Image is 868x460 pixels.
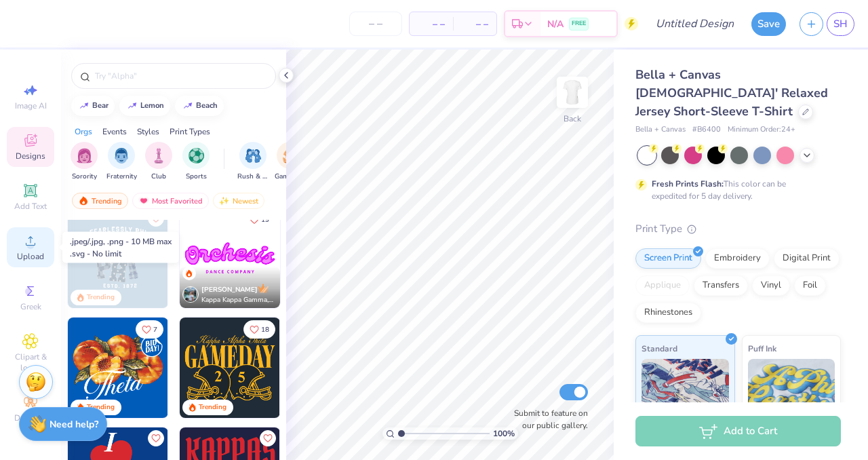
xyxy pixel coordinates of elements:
[114,148,129,164] img: Fraternity Image
[153,326,157,333] span: 7
[106,172,137,182] span: Fraternity
[75,126,92,138] div: Orgs
[136,320,163,339] button: Like
[260,430,276,446] button: Like
[180,208,280,308] img: e5c25cba-9be7-456f-8dc7-97e2284da968
[140,102,164,109] div: lemon
[78,196,89,206] img: trending.gif
[189,148,204,164] img: Sports Image
[692,124,721,136] span: # B6400
[182,102,193,110] img: trend_line.gif
[199,402,226,413] div: Trending
[151,148,166,164] img: Club Image
[87,402,115,413] div: Trending
[145,142,172,182] div: filter for Club
[17,251,44,262] span: Upload
[50,418,98,431] strong: Need help?
[20,301,41,312] span: Greek
[71,142,98,182] div: filter for Sorority
[751,12,786,36] button: Save
[748,341,776,356] span: Puff Ink
[102,126,127,138] div: Events
[564,113,581,125] div: Back
[418,17,445,31] span: – –
[752,275,790,296] div: Vinyl
[213,193,264,209] div: Newest
[243,210,275,229] button: Like
[635,66,828,119] span: Bella + Canvas [DEMOGRAPHIC_DATA]' Relaxed Jersey Short-Sleeve T-Shirt
[68,318,168,418] img: 8659caeb-cee5-4a4c-bd29-52ea2f761d42
[237,142,269,182] button: filter button
[237,142,269,182] div: filter for Rush & Bid
[645,10,745,37] input: Untitled Design
[182,142,210,182] button: filter button
[7,351,54,373] span: Clipart & logos
[261,216,269,223] span: 19
[349,12,402,36] input: – –
[219,196,230,206] img: Newest.gif
[827,12,854,36] a: SH
[87,292,115,303] div: Trending
[237,172,269,182] span: Rush & Bid
[138,196,149,206] img: most_fav.gif
[507,407,588,432] label: Submit to feature on our public gallery.
[635,221,841,237] div: Print Type
[145,142,172,182] button: filter button
[283,148,298,164] img: Game Day Image
[151,172,166,182] span: Club
[243,320,275,339] button: Like
[79,102,90,110] img: trend_line.gif
[94,69,267,83] input: Try "Alpha"
[148,430,164,446] button: Like
[652,178,818,202] div: This color can be expedited for 5 day delivery.
[70,248,172,260] div: .svg - No limit
[642,359,729,427] img: Standard
[642,341,677,356] span: Standard
[635,124,686,136] span: Bella + Canvas
[14,413,47,423] span: Decorate
[572,19,586,28] span: FREE
[258,283,269,294] img: topCreatorCrown.gif
[196,102,218,109] div: beach
[71,96,115,116] button: bear
[15,100,47,111] span: Image AI
[794,275,826,296] div: Foil
[547,17,564,31] span: N/A
[461,17,488,31] span: – –
[774,248,840,269] div: Digital Print
[119,96,170,116] button: lemon
[635,248,701,269] div: Screen Print
[275,142,306,182] button: filter button
[71,142,98,182] button: filter button
[72,193,128,209] div: Trending
[70,235,172,248] div: .jpeg/.jpg, .png - 10 MB max
[275,172,306,182] span: Game Day
[92,102,108,109] div: bear
[201,295,275,305] span: Kappa Kappa Gamma, [GEOGRAPHIC_DATA][US_STATE]
[175,96,224,116] button: beach
[261,326,269,333] span: 18
[279,208,380,308] img: 190a3832-2857-43c9-9a52-6d493f4406b1
[77,148,92,164] img: Sorority Image
[180,318,280,418] img: b8819b5f-dd70-42f8-b218-32dd770f7b03
[201,285,258,294] span: [PERSON_NAME]
[279,318,380,418] img: 2b704b5a-84f6-4980-8295-53d958423ff9
[14,201,47,212] span: Add Text
[652,178,724,189] strong: Fresh Prints Flash:
[748,359,835,427] img: Puff Ink
[635,275,690,296] div: Applique
[132,193,209,209] div: Most Favorited
[106,142,137,182] div: filter for Fraternity
[137,126,159,138] div: Styles
[705,248,770,269] div: Embroidery
[635,303,701,323] div: Rhinestones
[186,172,207,182] span: Sports
[559,79,586,106] img: Back
[106,142,137,182] button: filter button
[16,151,45,161] span: Designs
[127,102,138,110] img: trend_line.gif
[182,286,199,303] img: Avatar
[694,275,748,296] div: Transfers
[182,142,210,182] div: filter for Sports
[275,142,306,182] div: filter for Game Day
